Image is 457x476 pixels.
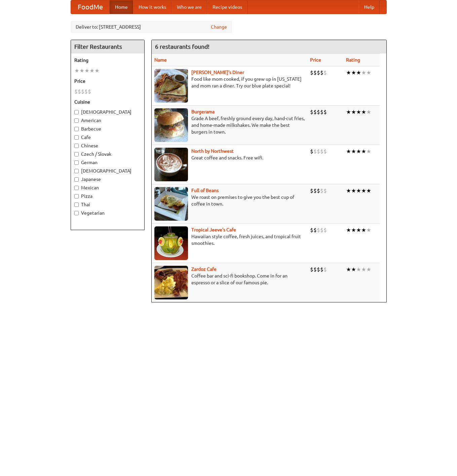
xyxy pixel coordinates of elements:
[191,148,234,154] a: North by Northwest
[74,210,141,216] label: Vegetarian
[346,57,360,63] a: Rating
[74,177,79,182] input: Japanese
[346,108,351,116] li: ★
[359,0,380,14] a: Help
[74,211,79,215] input: Vegetarian
[154,226,188,260] img: jeeves.jpg
[84,67,89,74] li: ★
[351,148,356,155] li: ★
[74,142,141,149] label: Chinese
[356,108,361,116] li: ★
[313,108,317,116] li: $
[310,148,313,155] li: $
[71,21,232,33] div: Deliver to: [STREET_ADDRESS]
[320,187,323,194] li: $
[320,226,323,234] li: $
[317,69,320,76] li: $
[154,272,305,286] p: Coffee bar and sci-fi bookshop. Come in for an espresso or a slice of our famous pie.
[154,115,305,135] p: Grade A beef, freshly ground every day, hand-cut fries, and home-made milkshakes. We make the bes...
[313,69,317,76] li: $
[154,154,305,161] p: Great coffee and snacks. Free wifi.
[361,108,366,116] li: ★
[361,226,366,234] li: ★
[74,117,141,124] label: American
[310,69,313,76] li: $
[74,109,141,115] label: [DEMOGRAPHIC_DATA]
[323,148,327,155] li: $
[154,148,188,181] img: north.jpg
[154,187,188,221] img: beans.jpg
[366,108,371,116] li: ★
[361,187,366,194] li: ★
[154,233,305,247] p: Hawaiian style coffee, fresh juices, and tropical fruit smoothies.
[320,148,323,155] li: $
[323,108,327,116] li: $
[346,266,351,273] li: ★
[317,187,320,194] li: $
[323,226,327,234] li: $
[317,266,320,273] li: $
[320,69,323,76] li: $
[313,187,317,194] li: $
[361,148,366,155] li: ★
[317,148,320,155] li: $
[320,108,323,116] li: $
[74,67,79,74] li: ★
[211,24,227,30] a: Change
[366,226,371,234] li: ★
[310,187,313,194] li: $
[323,69,327,76] li: $
[154,76,305,89] p: Food like mom cooked, if you grew up in [US_STATE] and mom ran a diner. Try our blue plate special!
[346,226,351,234] li: ★
[74,127,79,131] input: Barbecue
[191,109,215,114] a: Burgerama
[74,194,79,198] input: Pizza
[71,40,144,53] h4: Filter Restaurants
[154,108,188,142] img: burgerama.jpg
[351,187,356,194] li: ★
[191,70,244,75] a: [PERSON_NAME]'s Diner
[323,187,327,194] li: $
[191,266,217,272] a: Zardoz Cafe
[74,57,141,64] h5: Rating
[74,144,79,148] input: Chinese
[74,118,79,123] input: American
[323,266,327,273] li: $
[155,43,210,50] ng-pluralize: 6 restaurants found!
[74,201,141,208] label: Thai
[346,69,351,76] li: ★
[366,148,371,155] li: ★
[74,152,79,156] input: Czech / Slovak
[74,169,79,173] input: [DEMOGRAPHIC_DATA]
[310,266,313,273] li: $
[313,266,317,273] li: $
[351,108,356,116] li: ★
[88,88,91,95] li: $
[172,0,207,14] a: Who we are
[313,226,317,234] li: $
[366,187,371,194] li: ★
[310,226,313,234] li: $
[154,266,188,299] img: zardoz.jpg
[351,226,356,234] li: ★
[74,110,79,114] input: [DEMOGRAPHIC_DATA]
[366,266,371,273] li: ★
[74,168,141,174] label: [DEMOGRAPHIC_DATA]
[74,151,141,157] label: Czech / Slovak
[320,266,323,273] li: $
[78,88,81,95] li: $
[74,193,141,199] label: Pizza
[110,0,133,14] a: Home
[317,226,320,234] li: $
[79,67,84,74] li: ★
[191,188,219,193] a: Full of Beans
[74,159,141,166] label: German
[317,108,320,116] li: $
[84,88,88,95] li: $
[366,69,371,76] li: ★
